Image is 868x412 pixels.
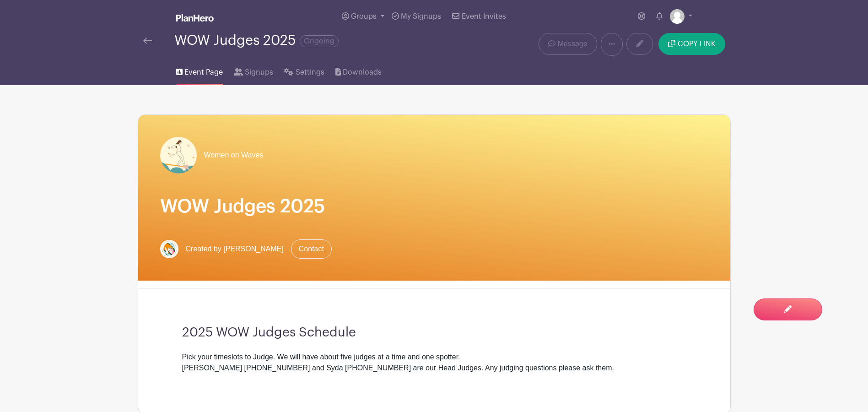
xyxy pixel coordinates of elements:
img: default-ce2991bfa6775e67f084385cd625a349d9dcbb7a52a09fb2fda1e96e2d18dcdb.png [670,9,685,24]
img: Screenshot%202025-09-01%20at%208.45.52%E2%80%AFPM.png [160,137,197,173]
span: Downloads [343,67,382,78]
img: back-arrow-29a5d9b10d5bd6ae65dc969a981735edf675c4d7a1fe02e03b50dbd4ba3cdb55.svg [143,38,152,44]
div: Pick your timeslots to Judge. We will have about five judges at a time and one spotter. [PERSON_N... [182,352,686,385]
span: Ongoing [300,35,339,47]
a: Contact [291,239,332,259]
span: Women on Waves [204,150,264,161]
span: COPY LINK [678,40,716,48]
span: Created by [PERSON_NAME] [186,244,284,255]
span: Groups [351,13,377,20]
span: Event Invites [462,13,506,20]
a: Signups [234,56,273,85]
a: Event Page [176,56,223,85]
h3: 2025 WOW Judges Schedule [182,325,686,341]
span: Signups [245,67,273,78]
a: Downloads [335,56,382,85]
span: Event Page [184,67,223,78]
a: Message [539,33,597,55]
span: My Signups [401,13,441,20]
span: Message [558,38,588,49]
a: Settings [284,56,324,85]
img: logo_white-6c42ec7e38ccf1d336a20a19083b03d10ae64f83f12c07503d8b9e83406b4c7d.svg [176,14,214,22]
span: Settings [296,67,324,78]
div: WOW Judges 2025 [174,33,339,48]
button: COPY LINK [658,33,725,55]
img: Screenshot%202025-06-15%20at%209.03.41%E2%80%AFPM.png [160,240,178,258]
h1: WOW Judges 2025 [160,195,708,217]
